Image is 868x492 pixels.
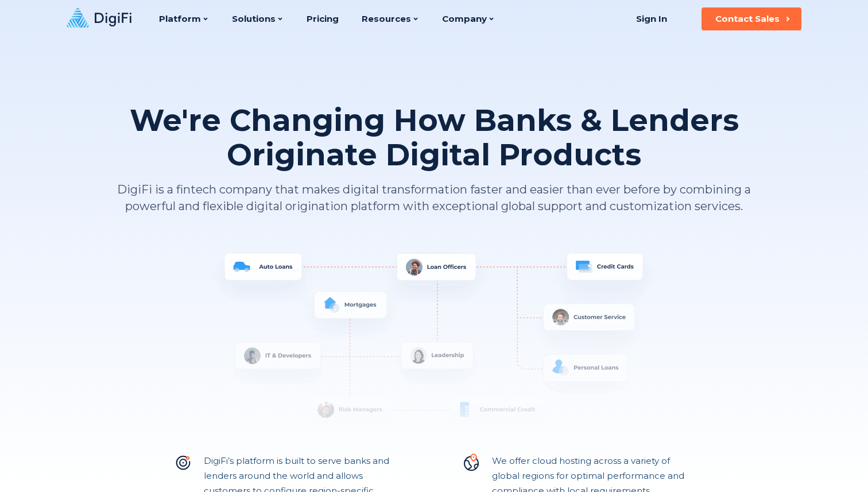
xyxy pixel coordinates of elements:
button: Contact Sales [702,7,801,30]
p: DigiFi is a fintech company that makes digital transformation faster and easier than ever before ... [115,181,753,215]
img: System Overview [115,249,753,444]
a: Sign In [622,7,681,30]
div: Contact Sales [715,13,780,25]
h1: We're Changing How Banks & Lenders Originate Digital Products [115,103,753,172]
